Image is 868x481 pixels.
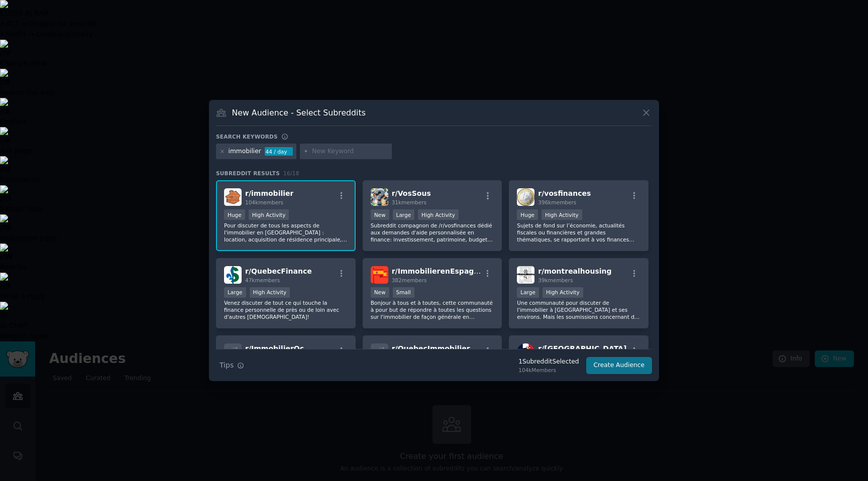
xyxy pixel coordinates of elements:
span: r/ QuebecImmobilier [392,344,470,352]
span: Tips [220,360,234,371]
div: 104k Members [518,367,579,374]
span: r/ ImmobilierQc [245,344,304,352]
button: Tips [216,356,248,374]
span: r/ [GEOGRAPHIC_DATA] [538,344,626,352]
img: france [517,343,534,361]
div: 1 Subreddit Selected [518,357,579,367]
button: Create Audience [586,357,653,374]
